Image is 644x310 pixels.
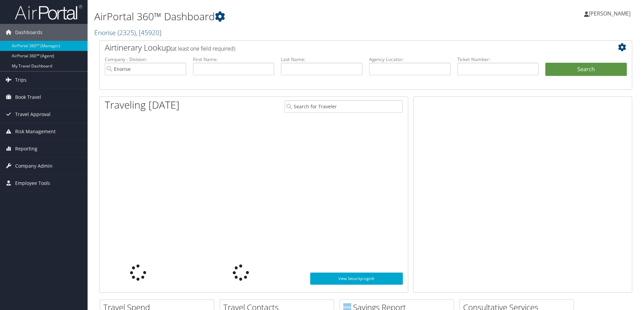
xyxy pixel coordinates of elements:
label: Last Name: [281,56,362,63]
span: Company Admin [15,158,53,174]
label: Company - Division: [105,56,186,63]
button: Search [545,63,627,76]
span: Employee Tools [15,175,50,192]
a: View SecurityLogic® [310,273,403,285]
span: (at least one field required) [171,45,235,52]
span: , [ 45920 ] [136,28,161,37]
span: Dashboards [15,24,42,41]
label: First Name: [193,56,275,63]
h2: Airtinerary Lookup [105,42,582,53]
span: Trips [15,72,27,88]
a: Enorise [94,28,161,37]
span: Book Travel [15,89,41,106]
span: ( 2325 ) [118,28,136,37]
label: Agency Locator: [369,56,451,63]
span: [PERSON_NAME] [589,10,631,17]
img: airportal-logo.png [15,4,82,20]
a: [PERSON_NAME] [584,3,637,24]
h1: AirPortal 360™ Dashboard [94,9,456,24]
label: Ticket Number: [457,56,539,63]
span: Risk Management [15,123,56,140]
span: Reporting [15,140,37,157]
span: Travel Approval [15,106,51,123]
h1: Traveling [DATE] [105,98,180,112]
input: Search for Traveler [285,100,403,113]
